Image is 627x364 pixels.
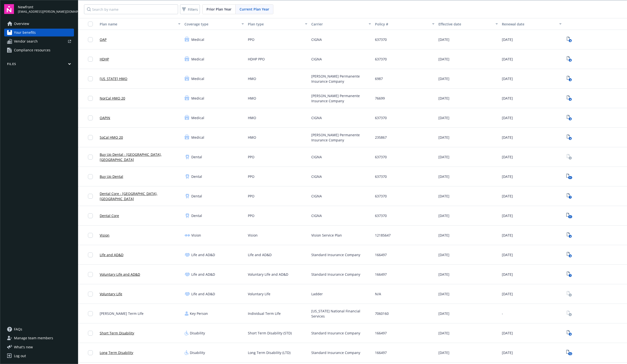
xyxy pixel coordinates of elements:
[569,176,571,179] text: 11
[570,117,571,121] text: 8
[88,96,93,101] input: Toggle Row Selected
[566,55,573,63] span: View Plan Documents
[248,272,288,277] span: Voluntary Life and AD&D
[88,135,93,140] input: Toggle Row Selected
[311,57,322,62] span: CIGNA
[566,192,573,200] a: View Plan Documents
[502,174,513,179] span: [DATE]
[566,153,573,161] span: View Plan Documents
[248,96,256,101] span: HMO
[311,193,322,199] span: CIGNA
[375,272,387,277] span: 166497
[438,174,449,179] span: [DATE]
[375,135,387,140] span: 235867
[248,213,254,218] span: PPO
[502,115,513,120] span: [DATE]
[100,252,123,257] a: Life and AD&D
[311,213,322,218] span: CIGNA
[311,74,371,84] span: [PERSON_NAME] Permanente Insurance Company
[191,291,215,296] span: Life and AD&D
[502,330,513,336] span: [DATE]
[502,76,513,81] span: [DATE]
[566,310,573,318] span: View Plan Documents
[100,191,181,201] a: Dental Core - [GEOGRAPHIC_DATA], [GEOGRAPHIC_DATA]
[375,76,383,81] span: 6987
[375,311,389,316] span: 7060160
[375,57,387,62] span: 637370
[566,36,573,44] span: View Plan Documents
[570,59,571,62] text: 8
[206,7,231,12] span: Prior Plan Year
[438,135,449,140] span: [DATE]
[88,292,93,296] input: Toggle Row Selected
[14,46,50,54] span: Compliance resources
[88,194,93,199] input: Toggle Row Selected
[188,7,198,12] span: Filters
[375,96,385,101] span: 76699
[566,329,573,337] a: View Plan Documents
[570,137,571,140] text: 6
[566,212,573,220] span: View Plan Documents
[311,291,323,296] span: Ladder
[191,272,215,277] span: Life and AD&D
[311,115,322,120] span: CIGNA
[311,174,322,179] span: CIGNA
[100,135,123,140] a: SoCal HMO 20
[100,350,133,355] a: Long Term Disability
[246,18,309,30] button: Plan type
[569,215,571,218] text: 11
[311,154,322,159] span: CIGNA
[191,135,204,140] span: Medical
[100,174,123,179] a: Buy Up Dental
[88,233,93,238] input: Toggle Row Selected
[191,174,202,179] span: Dental
[100,37,107,42] a: OAP
[375,291,381,296] span: N/A
[18,4,74,10] span: Newfront
[100,213,119,218] a: Dental Core
[100,330,134,336] a: Short Term Disability
[88,311,93,316] input: Toggle Row Selected
[438,311,449,316] span: [DATE]
[566,75,573,83] a: View Plan Documents
[88,76,93,81] input: Toggle Row Selected
[14,352,26,360] div: Log out
[191,233,201,238] span: Vision
[570,274,571,277] text: 7
[88,37,93,42] input: Toggle Row Selected
[248,174,254,179] span: PPO
[190,311,208,316] span: Key Person
[14,20,29,28] span: Overview
[570,78,571,81] text: 4
[502,213,513,218] span: [DATE]
[100,291,122,296] a: Voluntary Life
[438,57,449,62] span: [DATE]
[375,233,391,238] span: 12185647
[500,18,563,30] button: Renewal date
[566,271,573,278] a: View Plan Documents
[4,325,74,333] a: FAQs
[180,4,200,14] button: Filters
[502,135,513,140] span: [DATE]
[88,213,93,218] input: Toggle Row Selected
[438,96,449,101] span: [DATE]
[311,272,360,277] span: Standard Insurance Company
[311,330,360,336] span: Standard Insurance Company
[375,213,387,218] span: 637370
[100,272,140,277] a: Voluntary Life and AD&D
[311,233,342,238] span: Vision Service Plan
[191,76,204,81] span: Medical
[566,114,573,122] a: View Plan Documents
[248,330,292,336] span: Short Term Disability (STD)
[4,46,74,54] a: Compliance resources
[502,22,556,27] div: Renewal date
[100,76,127,81] a: [US_STATE] HMO
[191,57,204,62] span: Medical
[4,20,74,28] a: Overview
[248,115,256,120] span: HMO
[566,251,573,259] a: View Plan Documents
[240,7,269,12] span: Current Plan Year
[248,233,258,238] span: Vision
